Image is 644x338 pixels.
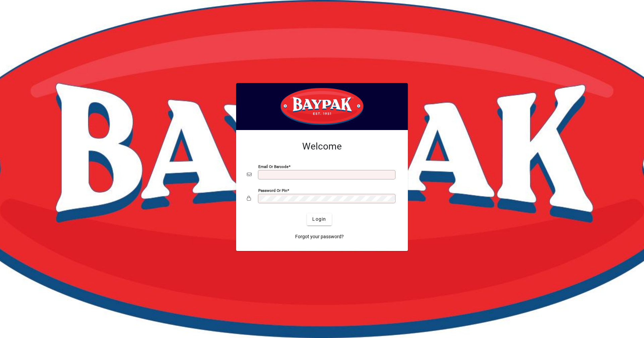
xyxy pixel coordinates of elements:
[292,231,346,243] a: Forgot your password?
[247,141,397,152] h2: Welcome
[258,188,287,193] mat-label: Password or Pin
[307,213,331,225] button: Login
[295,233,344,240] span: Forgot your password?
[312,216,326,223] span: Login
[258,164,288,169] mat-label: Email or Barcode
